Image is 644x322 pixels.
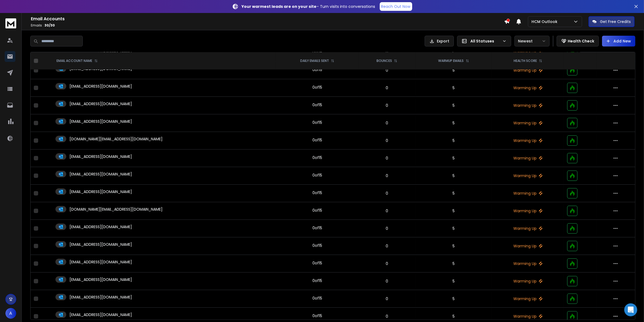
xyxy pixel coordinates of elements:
td: 5 [415,255,492,273]
p: Warming Up [495,120,561,126]
h1: Email Accounts [31,16,504,22]
td: 5 [415,237,492,255]
td: 5 [415,97,492,114]
div: 0 of 15 [312,120,322,125]
strong: Your warmest leads are on your site [242,4,317,9]
td: 5 [415,150,492,167]
td: 5 [415,62,492,79]
p: HEALTH SCORE [514,59,537,63]
p: [EMAIL_ADDRESS][DOMAIN_NAME] [70,84,132,89]
p: 0 [362,208,412,214]
p: Warming Up [495,296,561,301]
a: Reach Out Now [380,2,412,11]
div: 0 of 15 [312,278,322,283]
p: [EMAIL_ADDRESS][DOMAIN_NAME] [70,154,132,159]
img: logo [5,18,16,28]
p: Warming Up [495,173,561,178]
span: 30 / 30 [44,23,55,28]
p: Get Free Credits [600,19,631,24]
div: Open Intercom Messenger [624,303,637,316]
p: [EMAIL_ADDRESS][DOMAIN_NAME] [70,259,132,265]
td: 5 [415,290,492,308]
td: 5 [415,220,492,237]
p: – Turn visits into conversations [242,4,375,9]
p: [EMAIL_ADDRESS][DOMAIN_NAME] [70,171,132,177]
p: Health Check [568,38,594,44]
div: 0 of 15 [312,260,322,266]
div: 0 of 15 [312,85,322,90]
td: 5 [415,185,492,202]
td: 5 [415,114,492,132]
button: Export [425,36,454,47]
td: 5 [415,132,492,150]
button: Get Free Credits [589,16,635,27]
p: [EMAIL_ADDRESS][DOMAIN_NAME] [70,119,132,124]
p: Warming Up [495,138,561,143]
p: 0 [362,226,412,231]
div: 0 of 15 [312,208,322,213]
div: 0 of 15 [312,102,322,108]
div: 0 of 15 [312,190,322,195]
p: 0 [362,85,412,91]
td: 5 [415,202,492,220]
p: Warming Up [495,103,561,108]
div: 0 of 15 [312,155,322,160]
p: HCM Outlook [531,19,560,24]
p: Warming Up [495,314,561,319]
p: [EMAIL_ADDRESS][DOMAIN_NAME] [70,294,132,300]
p: 0 [362,103,412,108]
p: 0 [362,173,412,178]
p: [EMAIL_ADDRESS][DOMAIN_NAME] [70,277,132,282]
p: Warming Up [495,191,561,196]
p: [EMAIL_ADDRESS][DOMAIN_NAME] [70,224,132,230]
td: 5 [415,79,492,97]
div: 0 of 15 [312,67,322,72]
p: Warming Up [495,278,561,284]
p: [EMAIL_ADDRESS][DOMAIN_NAME] [70,312,132,317]
p: WARMUP EMAILS [438,59,464,63]
p: [EMAIL_ADDRESS][DOMAIN_NAME] [70,189,132,194]
p: Emails : [31,23,504,28]
button: Add New [602,36,635,47]
p: Warming Up [495,261,561,266]
p: [EMAIL_ADDRESS][DOMAIN_NAME] [70,101,132,107]
div: 0 of 15 [312,296,322,301]
p: 0 [362,314,412,319]
p: 0 [362,138,412,143]
p: Warming Up [495,208,561,214]
p: All Statuses [470,38,500,44]
p: Reach Out Now [381,4,411,9]
p: Warming Up [495,155,561,161]
td: 5 [415,167,492,185]
div: EMAIL ACCOUNT NAME [57,59,98,63]
p: 0 [362,68,412,73]
div: 0 of 15 [312,225,322,231]
div: 0 of 15 [312,243,322,248]
button: Health Check [557,36,599,47]
p: [DOMAIN_NAME][EMAIL_ADDRESS][DOMAIN_NAME] [70,207,163,212]
p: [EMAIL_ADDRESS][DOMAIN_NAME] [70,242,132,247]
p: 0 [362,243,412,249]
td: 5 [415,273,492,290]
p: Warming Up [495,85,561,91]
p: 0 [362,278,412,284]
p: 0 [362,191,412,196]
div: 0 of 15 [312,172,322,178]
p: 0 [362,296,412,301]
p: Warming Up [495,226,561,231]
p: DAILY EMAILS SENT [300,59,329,63]
p: 0 [362,120,412,126]
div: 0 of 15 [312,313,322,318]
p: 0 [362,155,412,161]
p: 0 [362,261,412,266]
p: Warming Up [495,68,561,73]
div: 0 of 15 [312,137,322,143]
button: Newest [514,36,550,47]
p: [DOMAIN_NAME][EMAIL_ADDRESS][DOMAIN_NAME] [70,136,163,142]
button: A [5,308,16,319]
p: Warming Up [495,243,561,249]
p: BOUNCES [377,59,392,63]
